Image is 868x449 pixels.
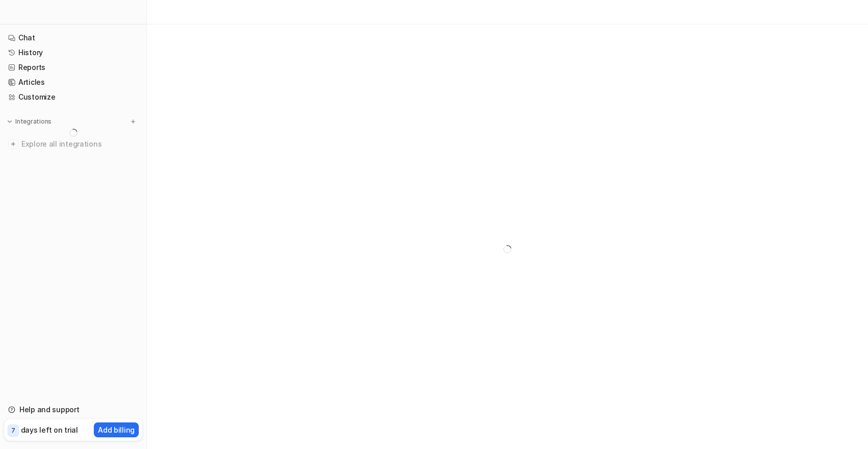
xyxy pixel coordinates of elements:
img: menu_add.svg [130,118,137,125]
a: Reports [4,60,142,75]
a: Chat [4,31,142,45]
img: expand menu [6,118,13,125]
p: Integrations [15,117,52,126]
button: Integrations [4,116,55,127]
a: Customize [4,90,142,104]
button: Add billing [94,422,139,437]
a: Explore all integrations [4,137,142,151]
a: History [4,45,142,60]
p: 7 [11,426,15,435]
p: Add billing [98,424,135,435]
a: Help and support [4,403,142,417]
a: Articles [4,75,142,89]
span: Explore all integrations [21,136,138,152]
img: explore all integrations [8,139,18,149]
p: days left on trial [21,424,78,435]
